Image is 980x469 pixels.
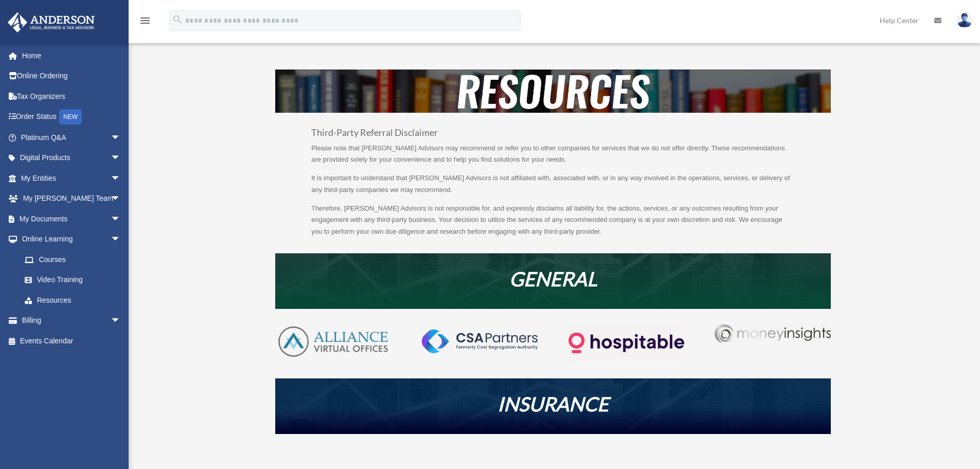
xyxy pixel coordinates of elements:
p: Therefore, [PERSON_NAME] Advisors is not responsible for, and expressly disclaims all liability f... [311,203,795,238]
a: Online Learningarrow_drop_down [7,229,136,250]
a: Video Training [14,270,136,290]
span: arrow_drop_down [111,188,131,210]
div: NEW [59,109,82,125]
i: menu [139,14,151,27]
img: AVO-logo-1-color [275,324,391,359]
p: It is important to understand that [PERSON_NAME] Advisors is not affiliated with, associated with... [311,172,795,203]
p: Please note that [PERSON_NAME] Advisors may recommend or refer you to other companies for service... [311,143,795,173]
span: arrow_drop_down [111,229,131,250]
i: search [172,14,183,25]
a: Tax Organizers [7,86,136,107]
a: Courses [14,249,136,270]
a: Order StatusNEW [7,107,136,128]
em: INSURANCE [497,392,609,415]
span: arrow_drop_down [111,310,131,332]
em: GENERAL [509,267,597,290]
img: User Pic [957,13,972,28]
img: CSA-partners-Formerly-Cost-Segregation-Authority [422,329,538,353]
a: My [PERSON_NAME] Teamarrow_drop_down [7,188,136,209]
img: resources-header [275,70,831,113]
a: My Documentsarrow_drop_down [7,209,136,229]
img: Money-Insights-Logo-Silver NEW [715,324,830,343]
a: Billingarrow_drop_down [7,310,136,331]
a: menu [139,18,151,27]
img: Logo-transparent-dark [568,324,684,362]
span: arrow_drop_down [111,168,131,189]
span: arrow_drop_down [111,209,131,230]
a: Online Ordering [7,66,136,86]
span: arrow_drop_down [111,148,131,169]
a: Events Calendar [7,331,136,351]
a: Home [7,45,136,66]
span: arrow_drop_down [111,127,131,148]
a: My Entitiesarrow_drop_down [7,168,136,188]
a: Platinum Q&Aarrow_drop_down [7,127,136,148]
a: Resources [14,290,131,310]
a: Digital Productsarrow_drop_down [7,148,136,168]
img: Anderson Advisors Platinum Portal [5,12,98,32]
h3: Third-Party Referral Disclaimer [311,128,795,143]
